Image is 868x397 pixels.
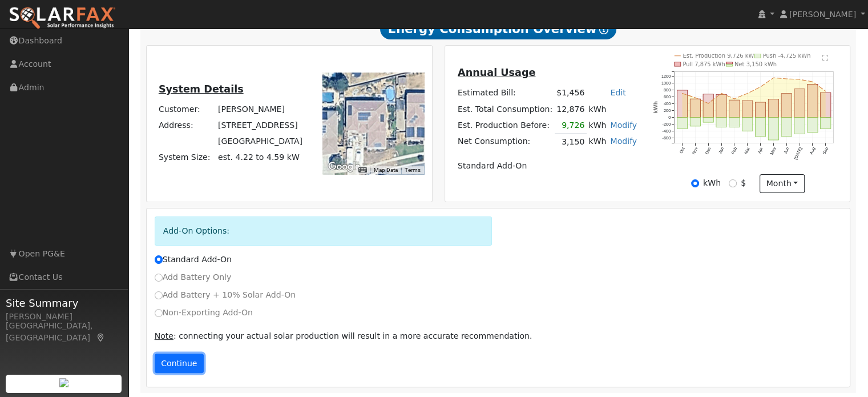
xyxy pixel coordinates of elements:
text: 0 [668,115,671,120]
rect: onclick="" [808,117,818,132]
circle: onclick="" [799,79,801,81]
rect: onclick="" [703,117,713,122]
label: kWh [703,177,721,189]
circle: onclick="" [695,97,696,98]
rect: onclick="" [794,117,805,134]
rect: onclick="" [716,94,726,117]
rect: onclick="" [821,93,831,117]
text: Mar [744,146,752,155]
td: Customer: [156,102,216,118]
td: [STREET_ADDRESS] [216,118,304,134]
td: $1,456 [555,85,587,101]
td: 9,726 [555,117,587,134]
circle: onclick="" [786,78,788,79]
a: Modify [610,137,637,146]
td: Estimated Bill: [455,85,554,101]
div: Add-On Options: [155,216,492,246]
text: 800 [664,87,671,93]
button: Keyboard shortcuts [358,166,366,174]
circle: onclick="" [734,98,736,99]
td: [PERSON_NAME] [216,102,304,118]
rect: onclick="" [690,117,700,126]
rect: onclick="" [742,117,753,131]
span: : connecting your actual solar production will result in a more accurate recommendation. [155,331,532,340]
text: Push -4,725 kWh [763,53,811,59]
div: [GEOGRAPHIC_DATA], [GEOGRAPHIC_DATA] [6,320,122,344]
text: -200 [663,122,671,127]
text: May [769,146,777,156]
text: -400 [663,129,671,134]
td: 12,876 [555,101,587,117]
td: System Size: [156,150,216,166]
input: $ [729,179,737,187]
rect: onclick="" [821,117,831,129]
rect: onclick="" [742,101,753,117]
rect: onclick="" [729,117,740,127]
rect: onclick="" [756,102,766,118]
rect: onclick="" [756,117,766,136]
input: Add Battery + 10% Solar Add-On [155,291,163,299]
span: [PERSON_NAME] [789,10,856,19]
circle: onclick="" [773,77,774,79]
text: 600 [664,94,671,99]
text: [DATE] [793,146,804,161]
circle: onclick="" [746,93,748,94]
td: kWh [587,101,639,117]
label: $ [741,177,746,189]
text: kWh [653,101,659,114]
button: Continue [155,354,204,373]
label: Standard Add-On [155,254,232,266]
a: Terms (opens in new tab) [405,167,421,173]
text: Aug [809,146,817,155]
span: Site Summary [6,295,122,311]
a: Open this area in Google Maps (opens a new window) [325,159,363,174]
td: Est. Production Before: [455,117,554,134]
text: Est. Production 9,726 kWh [683,53,758,59]
rect: onclick="" [781,94,792,118]
rect: onclick="" [690,99,700,117]
rect: onclick="" [808,85,818,118]
a: Modify [610,121,637,130]
text: 1000 [661,81,671,86]
rect: onclick="" [703,94,713,118]
text: Apr [757,146,764,155]
td: System Size [216,150,304,166]
a: Map [96,333,106,342]
text: Feb [730,146,738,155]
circle: onclick="" [760,86,761,88]
a: Edit [610,88,625,97]
img: Google [325,159,363,174]
td: [GEOGRAPHIC_DATA] [216,134,304,150]
text: 200 [664,108,671,113]
span: est. 4.22 to 4.59 kW [218,153,300,162]
circle: onclick="" [708,102,709,104]
text: Dec [704,146,712,155]
input: Non-Exporting Add-On [155,309,163,317]
text: Jun [783,146,790,155]
rect: onclick="" [781,117,792,136]
circle: onclick="" [681,93,683,94]
td: kWh [587,134,608,150]
td: kWh [587,117,608,134]
td: Net Consumption: [455,134,554,150]
text: Oct [679,146,686,154]
input: Add Battery Only [155,274,163,282]
circle: onclick="" [721,93,722,94]
rect: onclick="" [768,117,778,140]
text: Jan [717,146,725,155]
td: Standard Add-On [455,158,639,174]
text: Nov [691,146,699,155]
text: Sep [822,146,830,155]
rect: onclick="" [768,99,778,117]
input: kWh [691,179,699,187]
circle: onclick="" [812,81,814,83]
img: SolarFax [9,6,116,30]
text: 400 [664,101,671,106]
u: System Details [159,83,244,95]
button: month [760,174,805,194]
text: 1200 [661,74,671,79]
text:  [822,54,829,61]
label: Add Battery + 10% Solar Add-On [155,289,296,301]
td: Est. Total Consumption: [455,101,554,117]
button: Map Data [374,166,398,174]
